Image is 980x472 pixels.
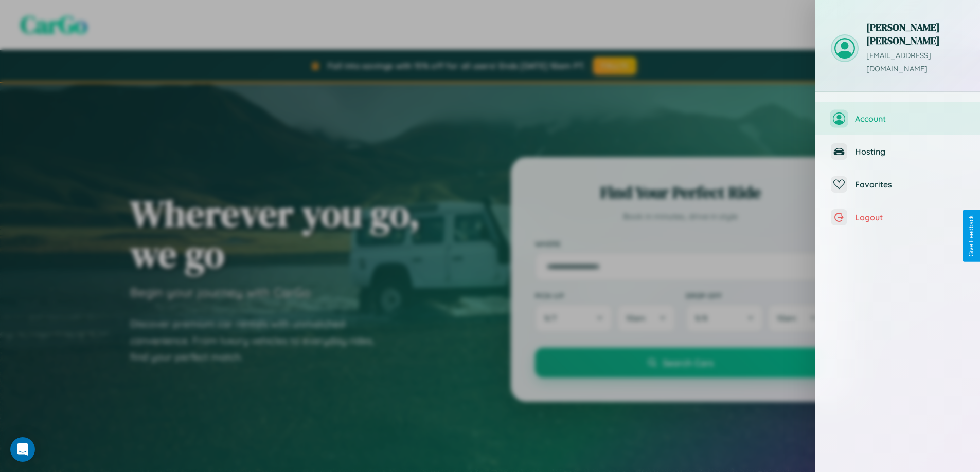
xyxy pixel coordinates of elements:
span: Hosting [855,146,965,157]
div: Open Intercom Messenger [10,437,35,462]
span: Account [855,114,965,124]
button: Hosting [815,135,980,168]
button: Account [815,102,980,135]
span: Logout [855,212,965,222]
h3: [PERSON_NAME] [PERSON_NAME] [866,21,965,47]
button: Logout [815,201,980,234]
span: Favorites [855,179,965,190]
button: Favorites [815,168,980,201]
div: Give Feedback [968,215,975,257]
p: [EMAIL_ADDRESS][DOMAIN_NAME] [866,49,965,76]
